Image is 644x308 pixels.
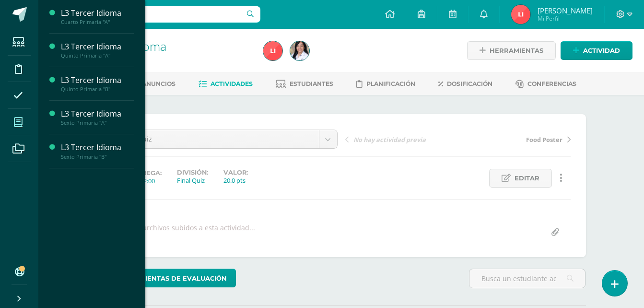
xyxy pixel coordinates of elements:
[467,41,556,60] a: Herramientas
[129,76,176,92] a: Anuncios
[61,154,134,160] div: Sexto Primaria "B"
[61,41,134,59] a: L3 Tercer IdiomaQuinto Primaria "A"
[211,80,253,87] span: Actividades
[61,8,134,19] div: L3 Tercer Idioma
[526,135,562,144] span: Food Poster
[45,6,260,23] input: Busca un usuario...
[515,76,576,92] a: Conferencias
[61,119,134,126] div: Sexto Primaria "A"
[223,169,248,176] label: Valor:
[366,80,415,87] span: Planificación
[538,6,593,15] span: [PERSON_NAME]
[223,176,248,185] div: 20.0 pts
[120,130,312,148] span: Final Quiz
[177,169,208,176] label: División:
[290,80,333,87] span: Estudiantes
[177,176,208,185] div: Final Quiz
[511,5,530,24] img: 01dd2756ea9e2b981645035e79ba90e3.png
[61,86,134,93] div: Quinto Primaria "B"
[276,76,333,92] a: Estudiantes
[61,75,134,93] a: L3 Tercer IdiomaQuinto Primaria "B"
[61,41,134,52] div: L3 Tercer Idioma
[75,39,252,53] h1: L3 Tercer Idioma
[538,14,593,23] span: Mi Perfil
[61,52,134,59] div: Quinto Primaria "A"
[61,19,134,25] div: Cuarto Primaria "A"
[61,8,134,25] a: L3 Tercer IdiomaCuarto Primaria "A"
[263,41,282,60] img: 01dd2756ea9e2b981645035e79ba90e3.png
[561,41,632,60] a: Actividad
[515,169,539,187] span: Editar
[490,42,543,59] span: Herramientas
[438,76,492,92] a: Dosificación
[527,80,576,87] span: Conferencias
[447,80,492,87] span: Dosificación
[356,76,415,92] a: Planificación
[290,41,309,60] img: 370ed853a3a320774bc16059822190fc.png
[458,134,571,144] a: Food Poster
[97,269,236,287] a: Herramientas de evaluación
[199,76,253,92] a: Actividades
[61,142,134,160] a: L3 Tercer IdiomaSexto Primaria "B"
[75,53,252,62] div: Quinto Primaria 'A'
[113,130,337,148] a: Final Quiz
[61,108,134,119] div: L3 Tercer Idioma
[142,80,176,87] span: Anuncios
[61,75,134,86] div: L3 Tercer Idioma
[61,108,134,126] a: L3 Tercer IdiomaSexto Primaria "A"
[61,142,134,153] div: L3 Tercer Idioma
[118,223,255,242] div: No hay archivos subidos a esta actividad...
[116,270,227,287] span: Herramientas de evaluación
[583,42,620,59] span: Actividad
[353,135,426,144] span: No hay actividad previa
[469,269,585,288] input: Busca un estudiante aquí...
